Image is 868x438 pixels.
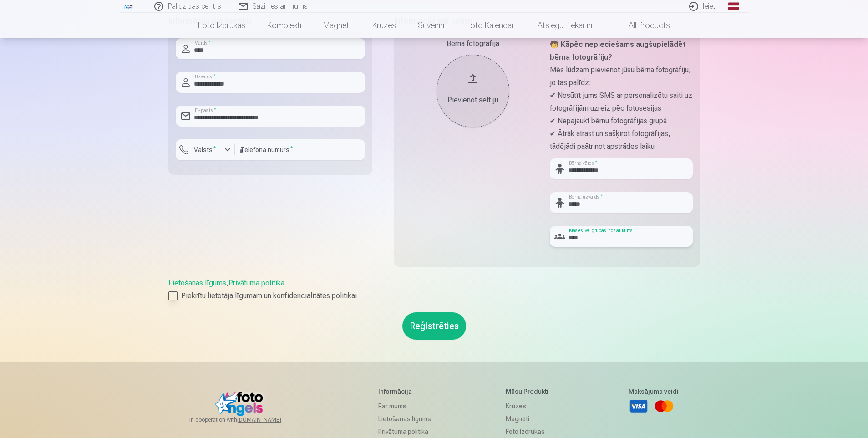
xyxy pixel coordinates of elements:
button: Reģistrēties [402,312,466,340]
button: Pievienot selfiju [437,55,509,127]
a: Par mums [378,400,431,413]
h5: Maksājuma veidi [629,387,679,396]
h5: Informācija [378,387,431,396]
a: [DOMAIN_NAME] [237,416,303,423]
a: Suvenīri [407,13,455,38]
label: Valsts [190,145,220,154]
strong: 🧒 Kāpēc nepieciešams augšupielādēt bērna fotogrāfiju? [550,40,685,61]
p: ✔ Nepajaukt bērnu fotogrāfijas grupā [550,115,693,127]
a: Lietošanas līgums [378,413,431,425]
a: Foto izdrukas [187,13,256,38]
label: Piekrītu lietotāja līgumam un konfidencialitātes politikai [168,290,700,301]
p: ✔ Nosūtīt jums SMS ar personalizētu saiti uz fotogrāfijām uzreiz pēc fotosesijas [550,89,693,115]
a: Lietošanas līgums [168,279,226,287]
a: Visa [629,396,649,416]
img: /fa1 [124,4,134,9]
div: , [168,278,700,301]
a: Atslēgu piekariņi [527,13,603,38]
h5: Mūsu produkti [506,387,553,396]
button: Valsts* [176,139,235,160]
p: Mēs lūdzam pievienot jūsu bērna fotogrāfiju, jo tas palīdz: [550,64,693,89]
div: Pievienot selfiju [446,95,500,106]
a: Magnēti [312,13,361,38]
a: Privātuma politika [378,425,431,438]
a: Mastercard [654,396,674,416]
a: Privātuma politika [228,279,284,287]
a: Magnēti [506,413,553,425]
a: Krūzes [506,400,553,413]
a: Foto kalendāri [455,13,527,38]
a: Foto izdrukas [506,425,553,438]
a: All products [603,13,681,38]
a: Komplekti [256,13,312,38]
a: Krūzes [361,13,407,38]
div: Bērna fotogrāfija [401,38,544,49]
span: In cooperation with [189,416,303,423]
p: ✔ Ātrāk atrast un sašķirot fotogrāfijas, tādējādi paātrinot apstrādes laiku [550,127,693,153]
